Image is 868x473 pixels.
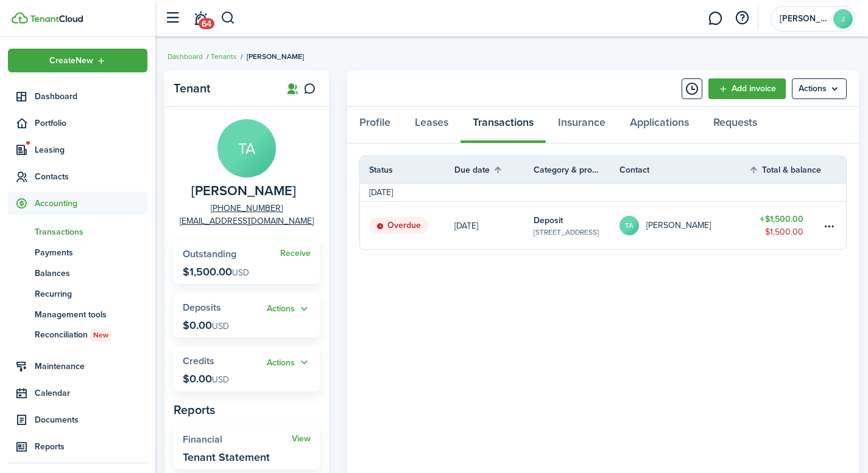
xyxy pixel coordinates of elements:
menu-btn: Actions [792,78,847,99]
a: Transactions [8,221,147,242]
a: Notifications [189,3,212,34]
span: Dashboard [35,90,147,103]
span: Recurring [35,288,147,300]
span: Balances [35,267,147,280]
span: Transactions [35,226,147,238]
a: Tenants [211,51,237,62]
panel-main-subtitle: Reports [174,401,320,419]
avatar-text: J [833,9,853,29]
span: Payments [35,246,147,259]
table-info-title: Deposit [534,214,563,227]
span: 64 [199,18,214,29]
a: $1,500.00$1,500.00 [749,202,822,249]
button: Open menu [822,218,837,233]
widget-stats-description: Tenant Statement [183,451,270,463]
p: $0.00 [183,373,229,385]
a: Add invoice [708,78,786,99]
span: Reconciliation [35,328,147,342]
a: Leases [403,107,460,143]
span: Deposits [183,300,221,314]
th: Sort [749,162,822,177]
button: Open menu [267,356,311,370]
a: Dashboard [8,85,147,108]
a: Deposit[STREET_ADDRESS] [534,202,619,249]
a: Profile [347,107,403,143]
table-amount-description: $1,500.00 [765,226,803,238]
span: USD [232,266,249,279]
td: [DATE] [360,186,402,199]
a: Recurring [8,283,147,304]
a: Requests [701,107,769,143]
a: Reports [8,435,147,458]
table-profile-info-text: [PERSON_NAME] [646,221,711,230]
span: Leasing [35,143,147,156]
th: Status [360,164,454,176]
th: Sort [454,162,534,177]
widget-stats-title: Financial [183,434,292,445]
a: Insurance [546,107,618,143]
button: Timeline [682,78,702,99]
span: Accounting [35,197,147,210]
span: tyrek anzilotti [191,184,296,199]
span: Jose [780,15,828,23]
p: $1,500.00 [183,266,249,278]
a: Receive [280,249,311,258]
a: Overdue [360,202,454,249]
a: ReconciliationNew [8,325,147,345]
img: TenantCloud [12,12,28,24]
a: [DATE] [454,202,534,249]
a: Payments [8,242,147,263]
span: Management tools [35,308,147,321]
avatar-text: TA [217,119,276,178]
span: Outstanding [183,247,236,261]
table-subtitle: [STREET_ADDRESS] [534,227,599,238]
a: View [292,434,311,444]
img: TenantCloud [30,15,83,22]
p: $0.00 [183,319,229,331]
a: [EMAIL_ADDRESS][DOMAIN_NAME] [180,215,314,227]
span: Credits [183,354,214,368]
button: Actions [267,356,311,370]
span: New [93,330,108,340]
span: Portfolio [35,117,147,129]
button: Open menu [267,302,311,316]
span: USD [212,320,229,333]
span: Maintenance [35,360,147,373]
a: Dashboard [168,51,203,62]
a: Management tools [8,304,147,325]
th: Contact [619,164,749,176]
panel-main-title: Tenant [174,81,271,95]
span: Reports [35,440,147,453]
span: Create New [49,57,93,65]
span: Calendar [35,387,147,399]
table-amount-title: $1,500.00 [760,213,803,226]
a: Messaging [704,3,727,34]
a: [PHONE_NUMBER] [211,202,283,215]
button: Search [221,8,236,29]
status: Overdue [369,217,428,234]
span: USD [212,373,229,386]
a: Balances [8,263,147,283]
a: TA[PERSON_NAME] [619,202,749,249]
button: Open menu [792,78,847,99]
span: Contacts [35,170,147,183]
button: Open menu [8,49,147,72]
p: [DATE] [454,219,478,232]
button: Open sidebar [161,7,184,30]
button: Actions [267,302,311,316]
span: [PERSON_NAME] [247,51,304,62]
avatar-text: TA [619,216,639,235]
span: Documents [35,413,147,426]
a: Applications [618,107,701,143]
th: Category & property [534,164,619,176]
button: Open resource center [732,8,752,29]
